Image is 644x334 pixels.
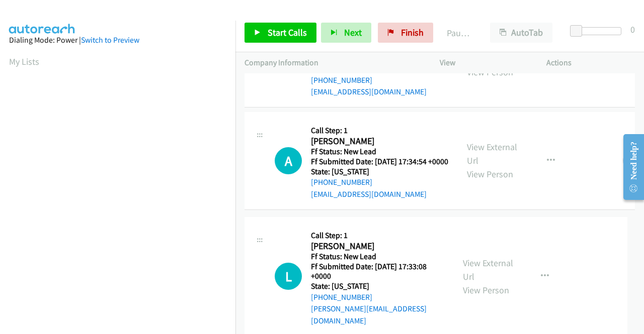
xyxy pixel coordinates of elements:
h2: [PERSON_NAME] [311,241,445,252]
div: Dialing Mode: Power | [9,34,226,46]
div: The call is yet to be attempted [275,147,302,174]
p: Paused [447,26,472,40]
a: [EMAIL_ADDRESS][DOMAIN_NAME] [311,87,427,96]
span: Start Calls [268,27,307,38]
h2: [PERSON_NAME] [311,136,445,147]
button: AutoTab [490,23,552,43]
a: View External Url [467,141,517,166]
span: Next [344,27,362,38]
span: Finish [401,27,424,38]
iframe: Resource Center [615,127,644,207]
a: View Person [467,66,513,78]
a: View External Url [463,257,513,282]
div: The call is yet to be attempted [275,263,302,290]
h5: Call Step: 1 [311,126,448,136]
a: [EMAIL_ADDRESS][DOMAIN_NAME] [311,189,427,199]
div: Delay between calls (in seconds) [575,27,621,35]
h5: Ff Submitted Date: [DATE] 17:34:54 +0000 [311,157,448,167]
a: [PHONE_NUMBER] [311,177,372,187]
h5: Call Step: 1 [311,231,445,241]
p: View [440,57,528,69]
h1: A [275,147,302,174]
a: [PERSON_NAME][EMAIL_ADDRESS][DOMAIN_NAME] [311,304,427,325]
h5: State: [US_STATE] [311,167,448,177]
div: 0 [630,23,635,36]
button: Next [321,23,371,43]
p: Company Information [245,57,422,69]
a: View Person [467,168,513,180]
a: Finish [378,23,433,43]
h5: Ff Status: New Lead [311,252,445,262]
p: Actions [546,57,635,69]
a: Start Calls [245,23,316,43]
h5: Ff Submitted Date: [DATE] 17:33:08 +0000 [311,262,445,281]
a: View Person [463,284,509,296]
a: [PHONE_NUMBER] [311,292,372,302]
a: My Lists [9,56,39,67]
a: Switch to Preview [81,35,139,45]
h1: L [275,263,302,290]
a: [PHONE_NUMBER] [311,75,372,85]
h5: Ff Status: New Lead [311,147,448,157]
h5: State: [US_STATE] [311,281,445,291]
